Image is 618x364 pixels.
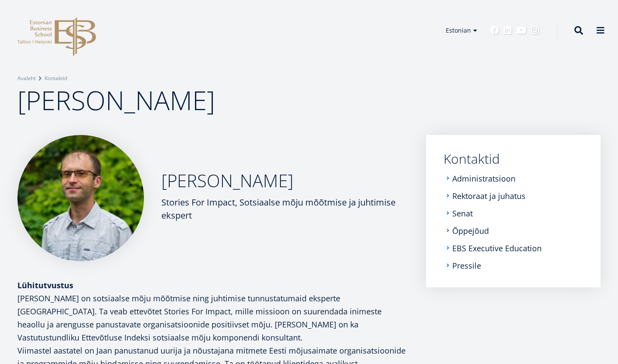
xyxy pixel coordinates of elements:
[452,192,526,200] a: Rektoraat ja juhatus
[17,74,36,83] a: Avaleht
[452,244,542,253] a: EBS Executive Education
[531,26,539,35] a: Instagram
[503,26,512,35] a: Linkedin
[490,26,499,35] a: Facebook
[17,82,215,118] span: [PERSON_NAME]
[161,196,409,222] div: Stories For Impact, Sotsiaalse mõju mõõtmise ja juhtimise ekspert
[17,292,409,344] p: [PERSON_NAME] on sotsiaalse mõju mõõtmise ning juhtimise tunnustatumaid eksperte [GEOGRAPHIC_DATA...
[17,279,409,292] div: Lühitutvustus
[452,209,473,218] a: Senat
[17,135,144,261] img: aps
[516,26,526,35] a: Youtube
[452,174,516,183] a: Administratsioon
[452,226,489,235] a: Õppejõud
[452,261,481,270] a: Pressile
[444,152,583,165] a: Kontaktid
[44,74,67,83] a: Kontaktid
[161,170,409,192] h2: [PERSON_NAME]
